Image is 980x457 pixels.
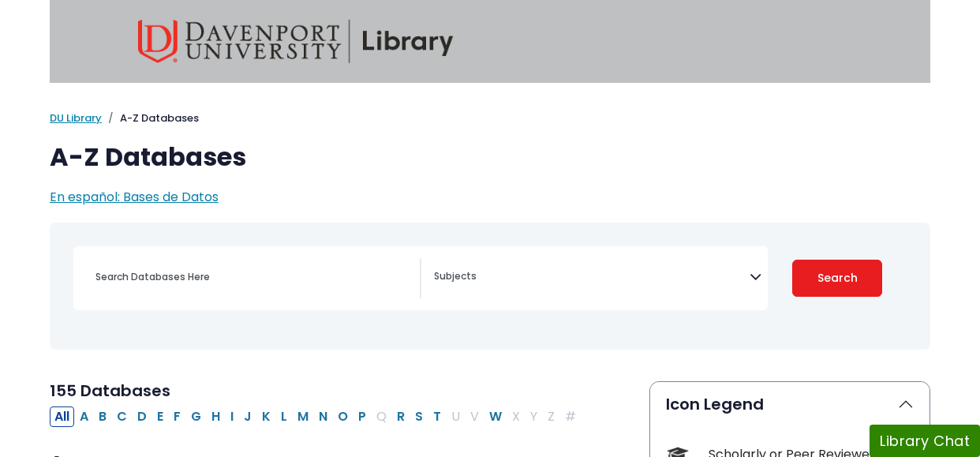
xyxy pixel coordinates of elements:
button: Filter Results I [226,406,238,427]
nav: breadcrumb [50,111,930,126]
button: Filter Results W [484,406,507,427]
button: Filter Results R [392,406,410,427]
button: Filter Results M [293,406,313,427]
img: Davenport University Library [138,20,454,63]
button: Filter Results D [133,406,151,427]
button: Filter Results P [353,406,371,427]
a: DU Library [50,111,102,125]
div: Alpha-list to filter by first letter of database name [50,406,582,425]
button: Filter Results G [186,406,206,427]
nav: Search filters [50,223,930,350]
button: Filter Results L [276,406,292,427]
button: Filter Results O [333,406,353,427]
button: Filter Results S [410,406,428,427]
button: Icon Legend [650,382,930,426]
button: Filter Results J [239,406,256,427]
button: Filter Results E [152,406,168,427]
textarea: Search [434,272,750,284]
button: Library Chat [870,425,980,457]
span: 155 Databases [50,380,170,402]
button: Filter Results H [207,406,225,427]
button: Filter Results T [428,406,446,427]
button: Filter Results B [94,406,111,427]
button: Filter Results A [75,406,93,427]
h1: A-Z Databases [50,142,930,172]
li: A-Z Databases [102,111,199,126]
button: Filter Results K [257,406,275,427]
button: All [50,406,74,427]
button: Submit for Search Results [792,260,882,297]
button: Filter Results C [112,406,132,427]
button: Filter Results N [314,406,332,427]
a: En español: Bases de Datos [50,188,219,206]
button: Filter Results F [169,406,185,427]
input: Search database by title or keyword [86,265,420,288]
